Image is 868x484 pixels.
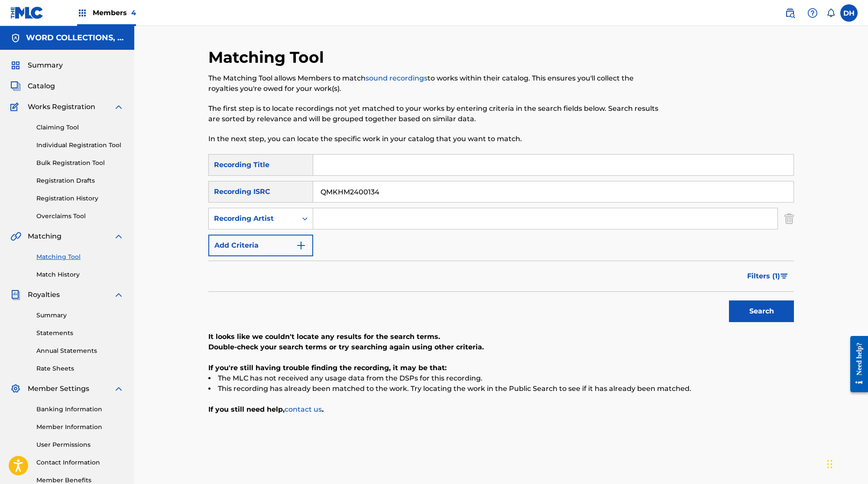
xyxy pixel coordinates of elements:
img: expand [113,290,124,300]
form: Search Form [208,154,794,326]
p: If you still need help, . [208,404,794,415]
h5: WORD COLLECTIONS, INC. [26,33,124,43]
span: Matching [28,231,62,242]
img: Member Settings [10,384,21,394]
h2: Matching Tool [208,48,328,67]
a: Public Search [781,4,799,22]
p: The Matching Tool allows Members to match to works within their catalog. This ensures you'll coll... [208,73,659,94]
img: Accounts [10,33,21,43]
a: Registration History [36,194,124,203]
a: User Permissions [36,440,124,449]
img: Catalog [10,81,21,91]
span: Summary [28,60,63,71]
span: Royalties [28,290,60,300]
img: expand [113,231,124,242]
button: Add Criteria [208,235,313,256]
a: Match History [36,270,124,279]
li: The MLC has not received any usage data from the DSPs for this recording. [208,373,794,384]
iframe: Resource Center [844,326,868,402]
span: Member Settings [28,384,89,394]
span: Catalog [28,81,55,91]
button: Search [729,300,794,322]
p: Double-check your search terms or try searching again using other criteria. [208,342,794,352]
div: Drag [827,451,832,477]
a: contact us [285,405,322,413]
a: Bulk Registration Tool [36,158,124,168]
p: It looks like we couldn't locate any results for the search terms. [208,332,794,342]
div: User Menu [840,4,858,22]
img: Matching [10,231,21,242]
a: Claiming Tool [36,123,124,132]
img: Summary [10,60,21,71]
img: MLC Logo [10,6,44,19]
img: Works Registration [10,102,22,112]
a: Matching Tool [36,252,124,261]
a: CatalogCatalog [10,81,55,91]
img: expand [113,384,124,394]
p: If you're still having trouble finding the recording, it may be that: [208,363,794,373]
img: Delete Criterion [784,208,794,229]
img: 9d2ae6d4665cec9f34b9.svg [296,240,306,251]
a: Member Information [36,423,124,432]
div: Recording Artist [214,213,292,224]
a: Annual Statements [36,346,124,355]
img: help [807,8,818,18]
span: Members [93,8,136,18]
img: filter [781,274,788,279]
a: Registration Drafts [36,176,124,185]
img: expand [113,102,124,112]
img: Royalties [10,290,21,300]
a: SummarySummary [10,60,63,71]
span: Filters ( 1 ) [747,271,780,281]
a: Banking Information [36,405,124,414]
div: Notifications [826,9,835,17]
iframe: Chat Widget [825,442,868,484]
span: 4 [131,9,136,17]
a: Rate Sheets [36,364,124,373]
a: Overclaims Tool [36,212,124,221]
p: The first step is to locate recordings not yet matched to your works by entering criteria in the ... [208,103,659,124]
a: sound recordings [366,74,428,82]
p: In the next step, you can locate the specific work in your catalog that you want to match. [208,134,659,144]
a: Contact Information [36,458,124,467]
img: Top Rightsholders [77,8,87,18]
a: Summary [36,311,124,320]
span: Works Registration [28,102,95,112]
a: Statements [36,329,124,338]
a: Individual Registration Tool [36,141,124,150]
button: Filters (1) [742,265,794,287]
img: search [785,8,795,18]
div: Help [804,4,821,22]
li: This recording has already been matched to the work. Try locating the work in the Public Search t... [208,384,794,394]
